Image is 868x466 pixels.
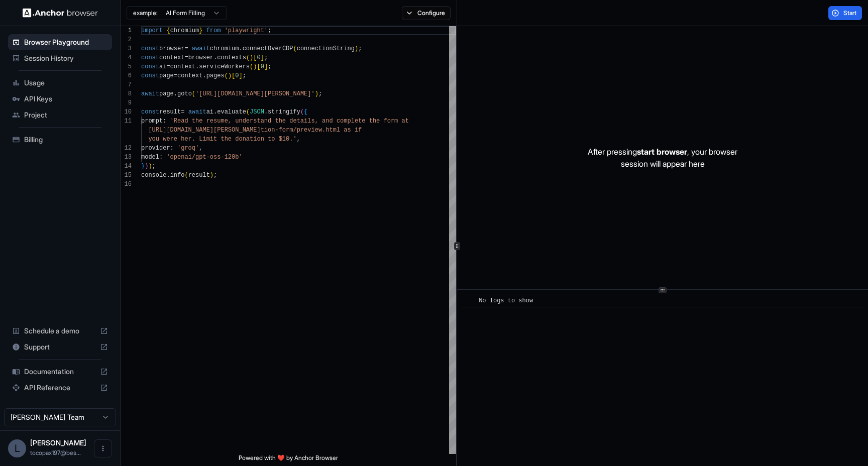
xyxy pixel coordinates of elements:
span: start browser [637,147,687,157]
span: Schedule a demo [24,326,96,336]
span: context [159,54,184,61]
div: Usage [8,75,112,91]
span: chromium [210,45,239,52]
span: context [177,72,202,79]
span: contexts [217,54,246,61]
span: from [206,27,221,34]
span: const [141,63,159,70]
span: . [239,45,242,52]
span: ) [210,172,213,179]
span: ; [268,27,271,34]
span: [URL][DOMAIN_NAME][PERSON_NAME] [148,127,260,134]
div: Project [8,107,112,123]
span: ( [300,108,304,115]
span: : [163,118,166,125]
div: 8 [121,89,132,98]
span: . [264,108,268,115]
span: lete the form at [351,118,409,125]
button: Open menu [94,439,112,457]
span: , [297,136,300,143]
span: . [195,63,199,70]
span: 'openai/gpt-oss-120b' [166,154,242,161]
span: page [159,72,174,79]
div: 11 [121,117,132,126]
div: 10 [121,107,132,117]
button: Start [828,6,862,20]
div: Schedule a demo [8,323,112,339]
img: Anchor Logo [23,8,98,18]
div: API Reference [8,380,112,396]
div: 14 [121,162,132,171]
span: ai [159,63,166,70]
span: const [141,45,159,52]
div: Support [8,339,112,355]
span: await [188,108,206,115]
span: ( [246,108,250,115]
span: ai [206,108,213,115]
span: connectionString [297,45,355,52]
span: 0 [235,72,239,79]
span: { [166,27,170,34]
span: : [170,145,174,152]
span: ) [355,45,358,52]
span: import [141,27,163,34]
span: pages [206,72,225,79]
span: ​ [466,296,471,306]
span: ( [225,72,228,79]
span: } [141,163,145,170]
span: ( [293,45,297,52]
span: ) [145,163,148,170]
span: . [213,54,217,61]
div: 1 [121,26,132,35]
span: model [141,154,159,161]
span: ) [253,63,257,70]
div: Documentation [8,364,112,380]
span: await [192,45,210,52]
span: const [141,72,159,79]
span: Documentation [24,367,96,377]
span: Billing [24,135,108,145]
span: result [188,172,210,179]
span: ) [228,72,232,79]
span: [ [232,72,235,79]
span: page [159,90,174,97]
span: Lora Little [30,438,86,447]
span: = [174,72,177,79]
span: ; [213,172,217,179]
span: = [184,45,188,52]
span: [ [257,63,260,70]
div: 3 [121,44,132,53]
span: provider [141,145,170,152]
span: example: [133,9,158,17]
span: ( [246,54,250,61]
span: stringify [268,108,300,115]
span: ; [264,54,268,61]
div: 6 [121,71,132,80]
span: Start [843,9,857,17]
div: API Keys [8,91,112,107]
span: result [159,108,181,115]
span: = [166,63,170,70]
div: 13 [121,153,132,162]
span: . [166,172,170,179]
span: Project [24,110,108,120]
span: = [184,54,188,61]
div: 2 [121,35,132,44]
span: serviceWorkers [199,63,250,70]
span: info [170,172,185,179]
span: API Reference [24,383,96,393]
span: ; [152,163,156,170]
span: context [170,63,195,70]
span: tocopax197@besaies.com [30,449,81,456]
span: ; [318,90,322,97]
span: No logs to show [479,297,533,304]
span: ) [315,90,318,97]
span: . [202,72,206,79]
span: 0 [257,54,260,61]
span: [ [253,54,257,61]
span: Powered with ❤️ by Anchor Browser [239,454,338,466]
div: L [8,439,26,457]
div: 15 [121,171,132,180]
div: Session History [8,50,112,66]
span: goto [177,90,192,97]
